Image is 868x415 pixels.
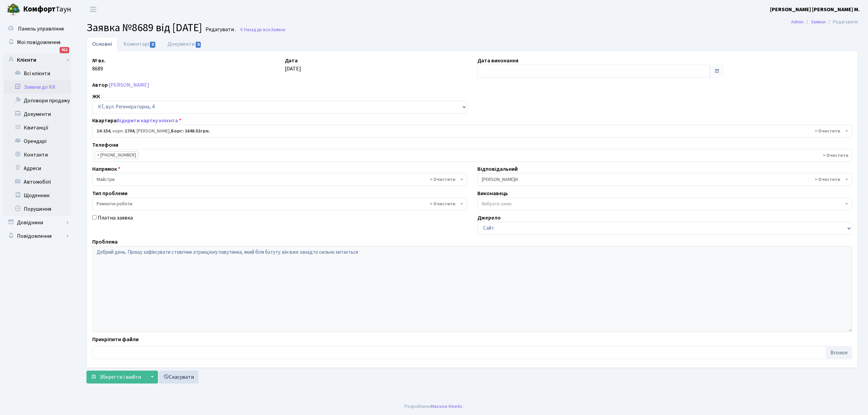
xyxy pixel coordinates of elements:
span: Мої повідомлення [17,39,60,46]
a: Заявки до КК [3,80,71,94]
span: × [97,152,99,159]
b: Комфорт [23,4,56,15]
span: Заявка №8689 від [DATE] [86,20,202,36]
a: [PERSON_NAME] [109,81,149,89]
a: Щоденник [3,189,71,202]
button: Зберегти і вийти [86,371,145,383]
a: Повідомлення [3,229,71,243]
span: <b>14-154</b>, корп.: <b>1704</b>, Постернак Дмитро Іванович, <b>Борг: 1648.51грн.</b> [92,125,852,138]
div: 8689 [87,57,280,78]
a: Документи [162,37,207,51]
label: Платна заявка [98,214,133,222]
img: logo.png [7,3,20,16]
a: Скасувати [159,371,198,383]
span: Видалити всі елементи [815,128,840,134]
span: Шурубалко В.И. [482,176,844,183]
span: Видалити всі елементи [430,176,455,183]
a: Адреси [3,162,71,175]
span: Майстри [92,173,467,186]
a: Квитанції [3,121,71,134]
a: Мої повідомлення912 [3,36,71,49]
b: Борг: 1648.51грн. [171,128,210,134]
a: [PERSON_NAME] [PERSON_NAME] М. [770,5,860,14]
label: Тип проблеми [92,189,127,198]
a: Всі клієнти [3,67,71,80]
span: Видалити всі елементи [430,201,455,207]
label: Автор [92,81,108,89]
label: Виконавець [477,189,508,198]
span: Ремонтні роботи [97,201,459,207]
a: Клієнти [3,53,71,67]
label: Квартира [92,117,181,125]
a: Коментарі [118,37,162,51]
b: 1704 [125,128,134,134]
div: [DATE] [280,57,472,78]
a: Довідники [3,216,71,229]
span: <b>14-154</b>, корп.: <b>1704</b>, Постернак Дмитро Іванович, <b>Борг: 1648.51грн.</b> [97,128,844,134]
span: Ремонтні роботи [92,198,467,210]
a: Панель управління [3,22,71,36]
span: 0 [150,42,155,48]
small: Редагувати . [204,26,236,33]
b: [PERSON_NAME] [PERSON_NAME] М. [770,6,860,13]
a: Порушення [3,202,71,216]
span: Таун [23,4,71,15]
label: ЖК [92,92,100,101]
a: Основні [86,37,118,51]
a: Відкрити картку клієнта [117,117,178,124]
button: Переключити навігацію [85,4,102,15]
label: Напрямок [92,165,120,173]
li: (063) 601-31-36 [95,151,138,159]
b: 14-154 [97,128,110,134]
span: Видалити всі елементи [815,176,840,183]
span: Шурубалко В.И. [477,173,852,186]
span: Видалити всі елементи [823,152,848,159]
label: Проблема [92,238,118,246]
label: Джерело [477,214,501,222]
a: Орендарі [3,134,71,148]
div: 912 [60,47,69,53]
a: Документи [3,107,71,121]
a: Admin [791,18,804,25]
label: Дата [285,57,298,65]
span: Вибрати запис [482,201,512,207]
div: Розроблено . [405,403,463,410]
span: Панель управління [18,25,64,33]
span: 0 [196,42,201,48]
label: № вх. [92,57,105,65]
label: Дата виконання [477,57,518,65]
span: Майстри [97,176,459,183]
textarea: Добрий день. Прошу зафіксувати стовпчик атракціону павутинка, який біля батуту. він вже занадто с... [92,246,852,332]
a: Автомобілі [3,175,71,189]
span: Заявки [271,26,285,33]
label: Відповідальний [477,165,518,173]
a: Назад до всіхЗаявки [239,26,285,33]
a: Заявки [811,18,826,25]
a: Договори продажу [3,94,71,107]
a: Контакти [3,148,71,162]
nav: breadcrumb [781,15,868,29]
span: Зберегти і вийти [99,373,141,381]
a: Massive Kinetic [431,403,462,410]
label: Телефони [92,141,118,149]
li: Редагувати [826,18,858,26]
label: Прикріпити файли [92,335,139,344]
